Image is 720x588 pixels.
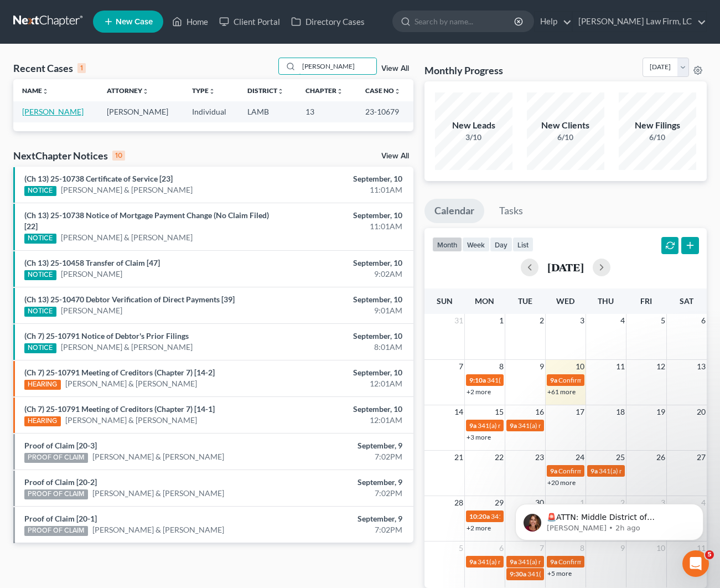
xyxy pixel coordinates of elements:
a: [PERSON_NAME] [22,107,84,116]
span: 7 [458,360,464,373]
div: 9:01AM [283,305,402,316]
a: [PERSON_NAME] & [PERSON_NAME] [92,524,224,535]
a: Calendar [424,199,484,223]
div: PROOF OF CLAIM [24,489,88,499]
span: 26 [655,451,666,464]
input: Search by name... [415,11,516,32]
div: New Filings [619,119,696,132]
span: 1 [498,314,505,327]
span: Sun [437,296,453,306]
a: [PERSON_NAME] Law Firm, LC [573,12,706,32]
a: Directory Cases [286,12,370,32]
a: (Ch 7) 25-10791 Notice of Debtor's Prior Filings [24,331,189,341]
div: September, 9 [283,477,402,488]
a: Help [535,12,572,32]
a: Case Nounfold_more [365,86,401,95]
td: LAMB [239,101,297,122]
div: Recent Cases [13,61,86,75]
button: list [512,237,533,252]
span: 9a [550,467,557,475]
iframe: Intercom live chat [682,550,709,577]
span: Fri [640,296,652,306]
div: PROOF OF CLAIM [24,526,88,536]
a: +2 more [467,388,491,396]
span: 9 [538,360,545,373]
div: NextChapter Notices [13,149,125,162]
span: 2 [538,314,545,327]
span: 341(a) meeting for [PERSON_NAME] [478,421,584,430]
a: [PERSON_NAME] & [PERSON_NAME] [92,488,224,499]
div: 7:02PM [283,524,402,535]
div: HEARING [24,416,61,426]
a: Proof of Claim [20-1] [24,514,97,523]
span: 9a [590,467,598,475]
span: 9a [510,421,517,430]
span: Confirmation hearing for [PERSON_NAME] [558,467,684,475]
div: 8:01AM [283,342,402,353]
span: 10 [574,360,586,373]
div: September, 10 [283,294,402,305]
div: New Clients [527,119,604,132]
div: September, 10 [283,257,402,269]
span: 20 [696,405,707,419]
span: 31 [453,314,464,327]
a: Home [167,12,214,32]
a: View All [381,152,409,160]
a: +61 more [547,388,576,396]
span: 13 [696,360,707,373]
a: (Ch 13) 25-10738 Notice of Mortgage Payment Change (No Claim Filed) [22] [24,210,269,231]
div: 12:01AM [283,378,402,389]
span: 9a [550,558,557,566]
div: September, 10 [283,210,402,221]
div: 11:01AM [283,184,402,195]
td: Individual [183,101,239,122]
a: [PERSON_NAME] & [PERSON_NAME] [92,451,224,462]
span: 29 [494,496,505,509]
div: 11:01AM [283,221,402,232]
span: Wed [556,296,574,306]
span: 6 [498,541,505,555]
i: unfold_more [42,88,49,95]
i: unfold_more [209,88,215,95]
a: (Ch 13) 25-10738 Certificate of Service [23] [24,174,173,183]
div: 6/10 [527,132,604,143]
span: 5 [660,314,666,327]
a: [PERSON_NAME] & [PERSON_NAME] [65,415,197,426]
span: 4 [619,314,626,327]
span: 21 [453,451,464,464]
a: [PERSON_NAME] [61,269,122,280]
i: unfold_more [277,88,284,95]
div: September, 10 [283,331,402,342]
span: 9:10a [469,376,486,384]
span: 341(a) meeting for [PERSON_NAME] & [PERSON_NAME] [527,570,693,578]
span: 11 [615,360,626,373]
a: (Ch 13) 25-10458 Transfer of Claim [47] [24,258,160,267]
span: 23 [534,451,545,464]
div: September, 9 [283,440,402,451]
span: Tue [518,296,532,306]
div: 12:01AM [283,415,402,426]
i: unfold_more [142,88,149,95]
a: +2 more [467,524,491,532]
span: 18 [615,405,626,419]
span: Sat [680,296,693,306]
div: 7:02PM [283,488,402,499]
a: Tasks [489,199,533,223]
input: Search by name... [299,58,376,74]
div: September, 10 [283,173,402,184]
span: 9a [550,376,557,384]
iframe: Intercom notifications message [499,481,720,558]
div: HEARING [24,380,61,390]
a: [PERSON_NAME] & [PERSON_NAME] [61,184,193,195]
a: [PERSON_NAME] & [PERSON_NAME] [65,378,197,389]
span: 24 [574,451,586,464]
div: 3/10 [435,132,512,143]
span: 15 [494,405,505,419]
div: NOTICE [24,343,56,353]
a: View All [381,65,409,73]
a: Proof of Claim [20-2] [24,477,97,487]
span: 25 [615,451,626,464]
